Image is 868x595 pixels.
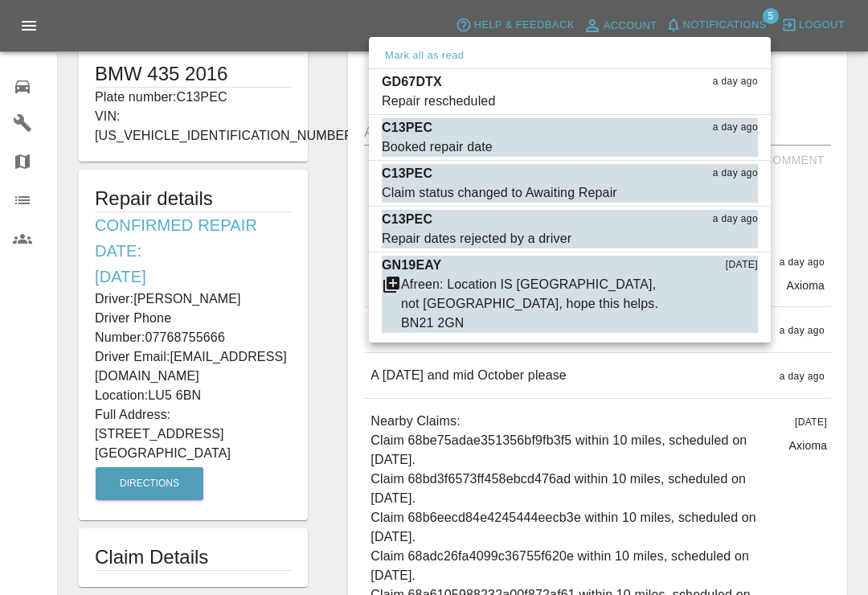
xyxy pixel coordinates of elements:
span: a day ago [713,211,758,228]
p: C13PEC [382,164,432,183]
div: Claim status changed to Awaiting Repair [382,183,617,203]
span: [DATE] [726,257,758,273]
button: Mark all as read [382,47,467,65]
span: a day ago [713,166,758,182]
p: GN19EAY [382,256,441,275]
div: Booked repair date [382,137,493,157]
div: Repair dates rejected by a driver [382,229,571,248]
span: a day ago [713,74,758,90]
div: Afreen: Location IS [GEOGRAPHIC_DATA], not [GEOGRAPHIC_DATA], hope this helps. BN21 2GN [401,275,678,333]
p: C13PEC [382,210,432,229]
span: a day ago [713,120,758,136]
div: Repair rescheduled [382,92,495,111]
p: GD67DTX [382,72,442,92]
p: C13PEC [382,118,432,137]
